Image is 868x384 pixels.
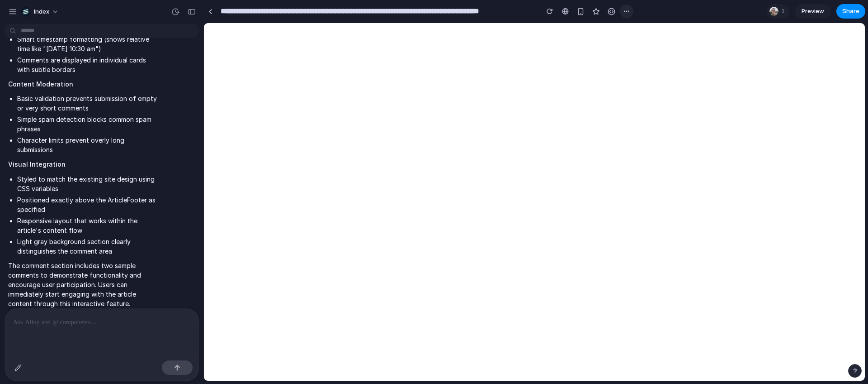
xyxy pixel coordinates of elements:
[18,5,63,19] button: Index
[17,34,159,53] li: Smart timestamp formatting (shows relative time like "[DATE] 10:30 am")
[781,7,788,16] span: 1
[795,4,831,19] a: Preview
[17,135,159,154] li: Character limits prevent overly long submissions
[34,7,49,16] span: Index
[17,195,159,214] li: Positioned exactly above the ArticleFooter as specified
[8,80,73,88] strong: Content Moderation
[802,7,824,16] span: Preview
[767,4,789,19] div: 1
[836,4,865,19] button: Share
[17,115,159,134] li: Simple spam detection blocks common spam phrases
[17,237,159,256] li: Light gray background section clearly distinguishes the comment area
[17,55,159,74] li: Comments are displayed in individual cards with subtle borders
[8,261,159,308] p: The comment section includes two sample comments to demonstrate functionality and encourage user ...
[842,7,859,16] span: Share
[8,160,66,168] strong: Visual Integration
[17,94,159,113] li: Basic validation prevents submission of empty or very short comments
[17,216,159,235] li: Responsive layout that works within the article's content flow
[17,174,159,193] li: Styled to match the existing site design using CSS variables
